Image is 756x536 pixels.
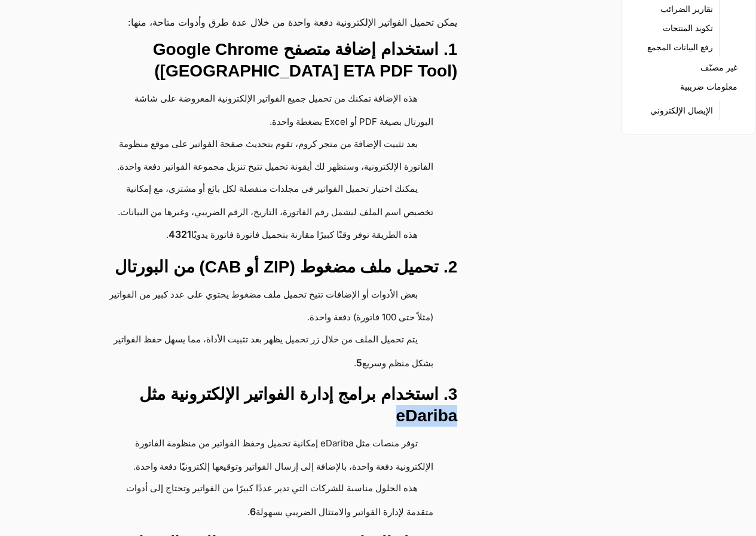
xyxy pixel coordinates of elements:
li: هذه الحلول مناسبة للشركات التي تدير عددًا كبيرًا من الفواتير وتحتاج إلى أدوات متقدمة لإدارة الفوا... [97,477,433,523]
li: يمكنك اختيار تحميل الفواتير في مجلدات منفصلة لكل بائع أو مشتري، مع إمكانية تخصيص اسم الملف ليشمل ... [97,178,433,223]
a: تكويد المنتجات [663,20,713,36]
a: تقارير الضرائب [660,1,713,17]
h3: 1. استخدام إضافة متصفح Google Chrome ([GEOGRAPHIC_DATA] ETA PDF Tool) [85,39,457,82]
a: غير مصنّف [700,59,737,76]
a: 6 [250,501,256,523]
li: يتم تحميل الملف من خلال زر تحميل يظهر بعد تثبيت الأداة، مما يسهل حفظ الفواتير بشكل منظم وسريع . [97,329,433,375]
a: معلومات ضريبية [680,78,737,95]
p: يمكن تحميل الفواتير الإلكترونية دفعة واحدة من خلال عدة طرق وأدوات متاحة، منها: [85,14,457,30]
li: هذه الطريقة توفر وقتًا كبيرًا مقارنة بتحميل فاتورة فاتورة يدويًا . [97,223,433,247]
a: الإيصال الإلكتروني [650,102,713,119]
a: 3 [175,223,181,246]
li: هذه الإضافة تمكنك من تحميل جميع الفواتير الإلكترونية المعروضة على شاشة البورتال بصيغة PDF أو Exce... [97,88,433,133]
li: بعد تثبيت الإضافة من متجر كروم، تقوم بتحديث صفحة الفواتير على موقع منظومة الفاتورة الإلكترونية، و... [97,133,433,179]
h3: 3. استخدام برامج إدارة الفواتير الإلكترونية مثل eDariba [85,384,457,427]
a: 1 [187,223,191,246]
li: توفر منصات مثل eDariba إمكانية تحميل وحفظ الفواتير من منظومة الفاتورة الإلكترونية دفعة واحدة، بال... [97,433,433,478]
a: 2 [181,223,187,246]
a: 4 [169,223,175,246]
li: بعض الأدوات أو الإضافات تتيح تحميل ملف مضغوط يحتوي على عدد كبير من الفواتير (مثلاً حتى 100 فاتورة... [97,284,433,329]
a: رفع البيانات المجمع [647,39,713,56]
a: 5 [356,352,362,374]
h3: 2. تحميل ملف مضغوط (ZIP أو CAB) من البورتال [85,256,457,278]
